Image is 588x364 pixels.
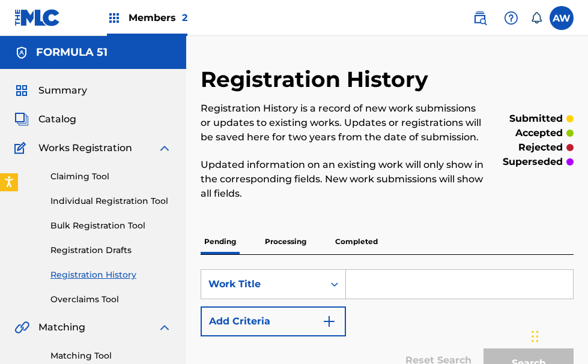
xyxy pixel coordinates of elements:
[14,9,61,26] img: MLC Logo
[50,293,172,306] a: Overclaims Tool
[14,83,87,98] a: SummarySummary
[14,112,76,127] a: CatalogCatalog
[201,101,488,145] p: Registration History is a record of new work submissions or updates to existing works. Updates or...
[201,158,488,201] p: Updated information on an existing work will only show in the corresponding fields. New work subm...
[50,170,172,183] a: Claiming Tool
[322,314,336,329] img: 9d2ae6d4665cec9f34b9.svg
[530,12,542,24] div: Notifications
[554,213,588,310] iframe: Resource Center
[332,229,381,254] p: Completed
[14,320,29,335] img: Matching
[201,306,346,336] button: Add Criteria
[14,46,29,60] img: Accounts
[38,141,132,155] span: Works Registration
[14,83,29,98] img: Summary
[528,306,588,364] iframe: Chat Widget
[14,112,29,127] img: Catalog
[504,11,518,25] img: help
[499,6,523,30] div: Help
[201,229,240,254] p: Pending
[182,12,187,23] span: 2
[157,141,172,155] img: expand
[50,244,172,257] a: Registration Drafts
[515,126,563,140] p: accepted
[36,46,108,59] h5: FORMULA 51
[107,11,121,25] img: Top Rightsholders
[38,112,76,127] span: Catalog
[38,83,87,98] span: Summary
[50,269,172,281] a: Registration History
[468,6,492,30] a: Public Search
[38,320,85,335] span: Matching
[550,6,574,30] div: User Menu
[157,320,172,335] img: expand
[518,140,563,155] p: rejected
[473,11,487,25] img: search
[503,155,563,169] p: superseded
[532,318,539,354] div: Drag
[50,219,172,232] a: Bulk Registration Tool
[208,277,317,291] div: Work Title
[50,195,172,207] a: Individual Registration Tool
[201,66,434,93] h2: Registration History
[50,350,172,362] a: Matching Tool
[129,11,187,25] span: Members
[261,229,310,254] p: Processing
[509,112,563,126] p: submitted
[14,141,30,155] img: Works Registration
